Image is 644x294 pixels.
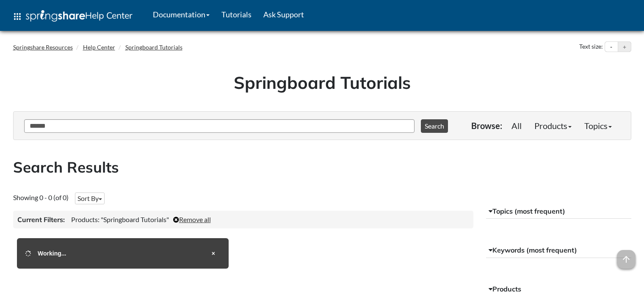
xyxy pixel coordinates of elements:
h1: Springboard Tutorials [19,71,625,94]
span: Working... [38,250,66,257]
button: Keywords (most frequent) [486,243,631,258]
span: Products: [71,215,100,223]
span: apps [12,11,22,22]
span: "Springboard Tutorials" [101,215,169,223]
a: Documentation [147,4,216,25]
a: All [505,117,528,134]
a: Help Center [83,44,115,51]
a: arrow_upward [617,251,636,261]
h2: Search Results [13,157,631,178]
a: apps Help Center [6,4,138,29]
img: Springshare [26,10,85,22]
a: Springboard Tutorials [125,44,182,51]
a: Topics [578,117,618,134]
span: Help Center [85,10,133,21]
button: Close [207,247,220,260]
a: Tutorials [216,4,257,25]
span: arrow_upward [617,250,636,269]
button: Topics (most frequent) [486,204,631,219]
a: Remove all [173,215,211,223]
button: Decrease text size [605,42,618,52]
div: Text size: [578,41,605,52]
span: Showing 0 - 0 (of 0) [13,193,69,201]
a: Products [528,117,578,134]
h3: Current Filters [17,215,65,224]
button: Search [421,119,448,133]
button: Increase text size [618,42,631,52]
a: Ask Support [257,4,310,25]
p: Browse: [471,120,502,132]
button: Sort By [75,192,105,204]
a: Springshare Resources [13,44,73,51]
